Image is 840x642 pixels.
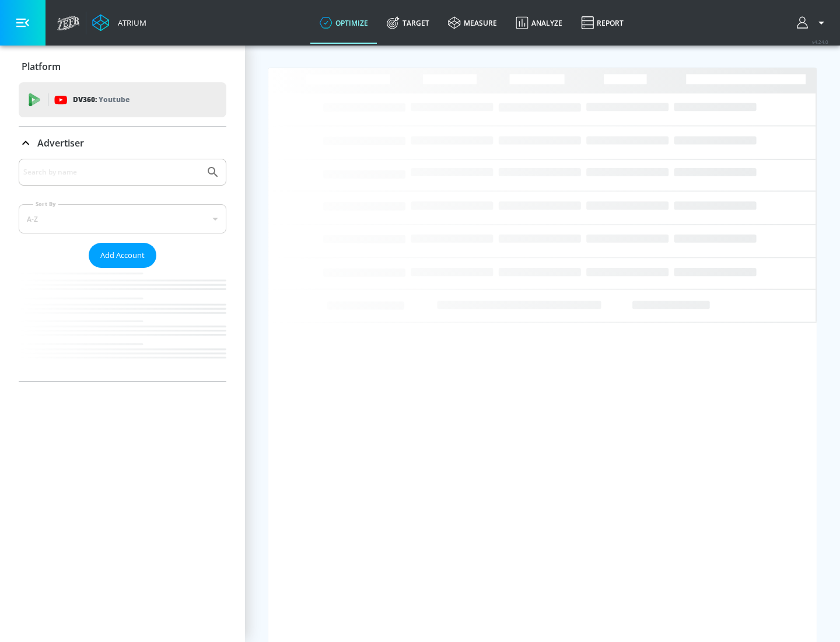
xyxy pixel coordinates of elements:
button: Add Account [89,243,156,268]
div: Platform [19,50,226,83]
a: Atrium [92,14,146,32]
nav: list of Advertiser [19,268,226,381]
div: Advertiser [19,159,226,381]
div: DV360: Youtube [19,82,226,117]
input: Search by name [23,165,200,180]
div: Advertiser [19,127,226,159]
p: Advertiser [37,137,84,149]
div: A-Z [19,204,226,233]
span: Add Account [100,249,145,262]
a: Analyze [506,2,572,44]
a: Target [377,2,439,44]
a: measure [439,2,506,44]
p: DV360: [73,93,129,106]
span: v 4.24.0 [812,39,828,45]
a: Report [572,2,633,44]
a: optimize [310,2,377,44]
label: Sort By [33,200,58,208]
p: Youtube [99,93,129,106]
p: Platform [22,60,61,73]
div: Atrium [113,18,146,28]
